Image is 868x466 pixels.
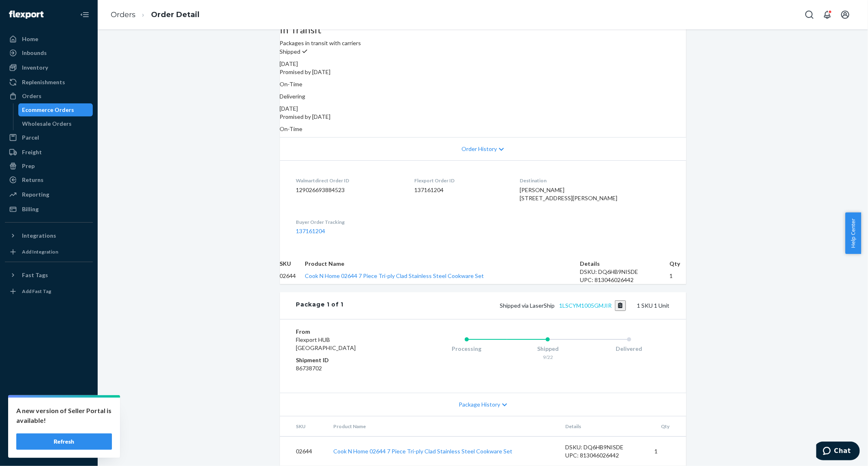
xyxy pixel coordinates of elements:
[280,92,686,101] p: Delivering
[5,76,93,89] a: Replenishments
[426,345,507,353] div: Processing
[520,186,618,201] span: [PERSON_NAME] [STREET_ADDRESS][PERSON_NAME]
[280,47,686,56] p: Shipped
[280,260,305,268] th: SKU
[280,68,686,76] p: Promised by [DATE]
[580,268,670,276] div: DSKU: DQ6HB9NISDE
[151,10,199,19] a: Order Detail
[22,35,38,43] div: Home
[280,60,686,68] div: [DATE]
[296,219,402,225] dt: Buyer Order Tracking
[5,160,93,173] a: Prep
[415,186,507,194] dd: 137161204
[280,80,686,88] p: On-Time
[5,416,93,429] button: Talk to Support
[559,416,648,437] th: Details
[459,400,500,409] span: Package History
[22,106,74,114] div: Ecommerce Orders
[559,302,612,309] a: 1LSCYM1005GMJIR
[5,90,93,103] a: Orders
[5,188,93,201] a: Reporting
[580,260,670,268] th: Details
[280,416,327,437] th: SKU
[111,10,136,19] a: Orders
[22,133,39,142] div: Parcel
[5,285,93,298] a: Add Fast Tag
[461,145,497,153] span: Order History
[565,451,642,459] div: UPC: 813046026442
[296,228,326,234] a: 137161204
[801,7,818,23] button: Open Search Box
[5,61,93,74] a: Inventory
[22,232,56,240] div: Integrations
[22,162,35,170] div: Prep
[327,416,559,437] th: Product Name
[415,177,507,184] dt: Flexport Order ID
[5,402,93,415] a: Settings
[5,173,93,186] a: Returns
[845,212,861,254] button: Help Center
[22,271,48,279] div: Fast Tags
[5,443,93,456] button: Give Feedback
[16,406,112,425] p: A new version of Seller Portal is available!
[280,105,686,113] div: [DATE]
[648,416,686,437] th: Qty
[5,229,93,242] button: Integrations
[296,300,344,311] div: Package 1 of 1
[280,24,686,47] div: Packages in transit with carriers
[333,448,512,455] a: Cook N Home 02644 7 Piece Tri-ply Clad Stainless Steel Cookware Set
[296,356,394,364] dt: Shipment ID
[22,248,58,255] div: Add Integration
[670,268,686,284] td: 1
[520,177,670,184] dt: Destination
[507,354,588,361] div: 9/22
[5,203,93,216] a: Billing
[5,33,93,46] a: Home
[280,268,305,284] td: 02644
[296,336,356,351] span: Flexport HUB [GEOGRAPHIC_DATA]
[648,436,686,466] td: 1
[280,24,686,35] h3: In Transit
[280,436,327,466] td: 02644
[22,63,48,72] div: Inventory
[22,148,42,156] div: Freight
[5,131,93,144] a: Parcel
[819,7,835,23] button: Open notifications
[22,176,44,184] div: Returns
[18,117,93,130] a: Wholesale Orders
[305,260,580,268] th: Product Name
[580,276,670,284] div: UPC: 813046026442
[5,429,93,442] a: Help Center
[615,300,626,311] button: Copy tracking number
[16,433,112,450] button: Refresh
[816,442,860,462] iframe: Opens a widget where you can chat to one of our agents
[507,345,588,353] div: Shipped
[5,46,93,59] a: Inbounds
[280,125,686,133] p: On-Time
[343,300,669,311] div: 1 SKU 1 Unit
[22,49,47,57] div: Inbounds
[22,190,49,199] div: Reporting
[296,177,402,184] dt: Walmartdirect Order ID
[500,302,626,309] span: Shipped via LaserShip
[565,443,642,451] div: DSKU: DQ6HB9NISDE
[9,11,44,19] img: Flexport logo
[22,78,65,86] div: Replenishments
[22,288,51,295] div: Add Fast Tag
[5,269,93,282] button: Fast Tags
[22,205,39,213] div: Billing
[5,146,93,159] a: Freight
[280,113,686,121] p: Promised by [DATE]
[104,3,206,27] ol: breadcrumbs
[22,92,42,100] div: Orders
[670,260,686,268] th: Qty
[296,364,394,372] dd: 86738702
[77,7,93,23] button: Close Navigation
[5,245,93,258] a: Add Integration
[588,345,670,353] div: Delivered
[305,272,484,279] a: Cook N Home 02644 7 Piece Tri-ply Clad Stainless Steel Cookware Set
[22,120,72,128] div: Wholesale Orders
[837,7,853,23] button: Open account menu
